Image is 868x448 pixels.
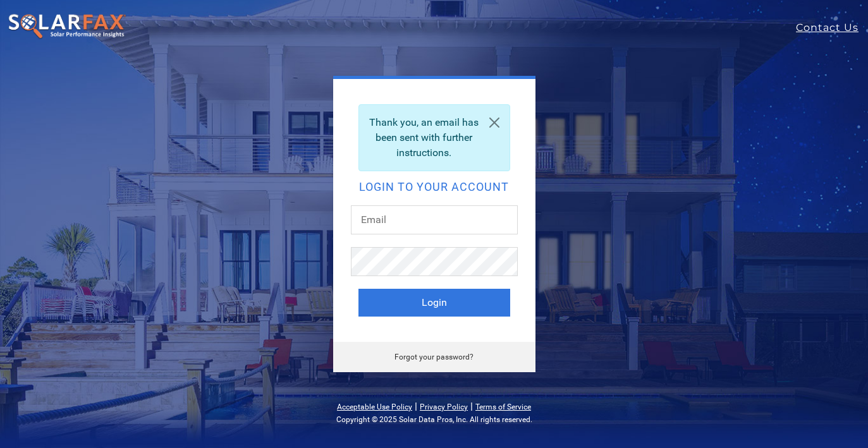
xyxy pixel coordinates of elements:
[337,403,412,411] a: Acceptable Use Policy
[351,205,518,234] input: Email
[415,400,417,412] span: |
[358,289,510,317] button: Login
[475,403,531,411] a: Terms of Service
[8,13,126,40] img: SolarFax
[470,400,473,412] span: |
[358,104,510,171] div: Thank you, an email has been sent with further instructions.
[420,403,468,411] a: Privacy Policy
[479,105,510,140] a: Close
[358,181,510,193] h2: Login to your account
[796,20,868,35] a: Contact Us
[394,353,474,361] a: Forgot your password?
